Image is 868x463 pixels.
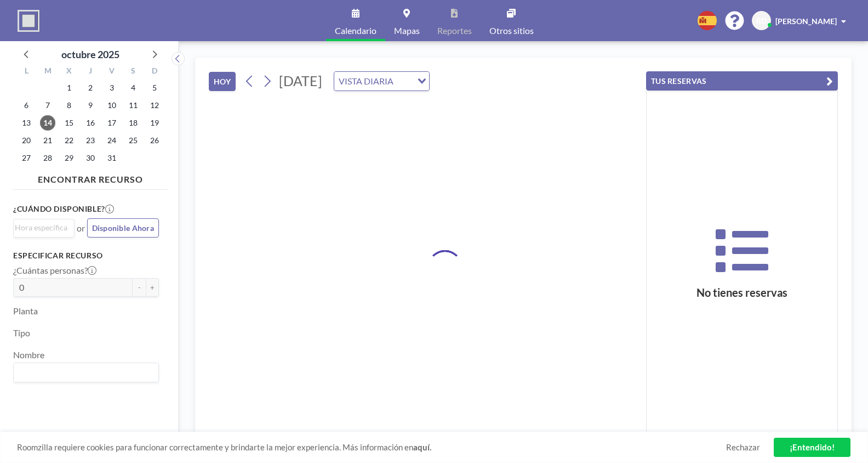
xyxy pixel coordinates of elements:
[147,133,162,148] span: domingo, 26 de octubre de 2025
[19,115,34,131] span: lunes, 13 de octubre de 2025
[19,150,34,166] span: lunes, 27 de octubre de 2025
[122,65,144,79] div: S
[336,74,396,88] span: VISTA DIARIA
[19,133,34,148] span: lunes, 20 de octubre de 2025
[13,349,44,360] label: Nombre
[125,98,141,113] span: sábado, 11 de octubre de 2025
[125,115,141,131] span: sábado, 18 de octubre de 2025
[83,150,98,166] span: jueves, 30 de octubre de 2025
[756,16,767,26] span: RD
[83,80,98,95] span: jueves, 2 de octubre de 2025
[61,115,77,131] span: miércoles, 15 de octubre de 2025
[13,170,168,185] h4: ENCONTRAR RECURSO
[16,65,37,79] div: L
[146,278,159,297] button: +
[61,80,77,95] span: miércoles, 1 de octubre de 2025
[40,150,55,166] span: martes, 28 de octubre de 2025
[13,306,38,317] label: Planta
[83,133,98,148] span: jueves, 23 de octubre de 2025
[17,442,726,453] span: Roomzilla requiere cookies para funcionar correctamente y brindarte la mejor experiencia. Más inf...
[13,328,30,338] label: Tipo
[489,26,534,35] span: Otros sitios
[80,65,101,79] div: J
[92,223,154,233] span: Disponible Ahora
[133,278,146,297] button: -
[14,219,74,236] div: Search for option
[147,98,162,113] span: domingo, 12 de octubre de 2025
[774,438,850,457] a: ¡Entendido!
[104,133,119,148] span: viernes, 24 de octubre de 2025
[334,72,429,91] div: Search for option
[15,222,68,234] input: Search for option
[37,65,59,79] div: M
[413,442,431,452] a: aquí.
[279,72,322,89] span: [DATE]
[61,133,77,148] span: miércoles, 22 de octubre de 2025
[14,363,158,382] div: Search for option
[646,71,838,91] button: TUS RESERVAS
[647,286,837,300] h3: No tienes reservas
[59,65,80,79] div: X
[104,150,119,166] span: viernes, 31 de octubre de 2025
[77,223,85,234] span: or
[104,80,119,95] span: viernes, 3 de octubre de 2025
[15,365,152,380] input: Search for option
[83,115,98,131] span: jueves, 16 de octubre de 2025
[13,251,159,261] h3: Especificar recurso
[13,265,96,276] label: ¿Cuántas personas?
[147,80,162,95] span: domingo, 5 de octubre de 2025
[61,150,77,166] span: miércoles, 29 de octubre de 2025
[18,10,39,32] img: organization-logo
[125,133,141,148] span: sábado, 25 de octubre de 2025
[40,115,55,131] span: martes, 14 de octubre de 2025
[394,26,420,35] span: Mapas
[104,115,119,131] span: viernes, 17 de octubre de 2025
[397,74,411,88] input: Search for option
[335,26,376,35] span: Calendario
[775,16,837,26] span: [PERSON_NAME]
[40,98,55,113] span: martes, 7 de octubre de 2025
[19,98,34,113] span: lunes, 6 de octubre de 2025
[83,98,98,113] span: jueves, 9 de octubre de 2025
[61,98,77,113] span: miércoles, 8 de octubre de 2025
[101,65,122,79] div: V
[147,115,162,131] span: domingo, 19 de octubre de 2025
[61,47,119,62] div: octubre 2025
[437,26,472,35] span: Reportes
[87,218,159,238] button: Disponible Ahora
[726,442,760,453] a: Rechazar
[144,65,165,79] div: D
[40,133,55,148] span: martes, 21 de octubre de 2025
[209,72,236,91] button: HOY
[104,98,119,113] span: viernes, 10 de octubre de 2025
[125,80,141,95] span: sábado, 4 de octubre de 2025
